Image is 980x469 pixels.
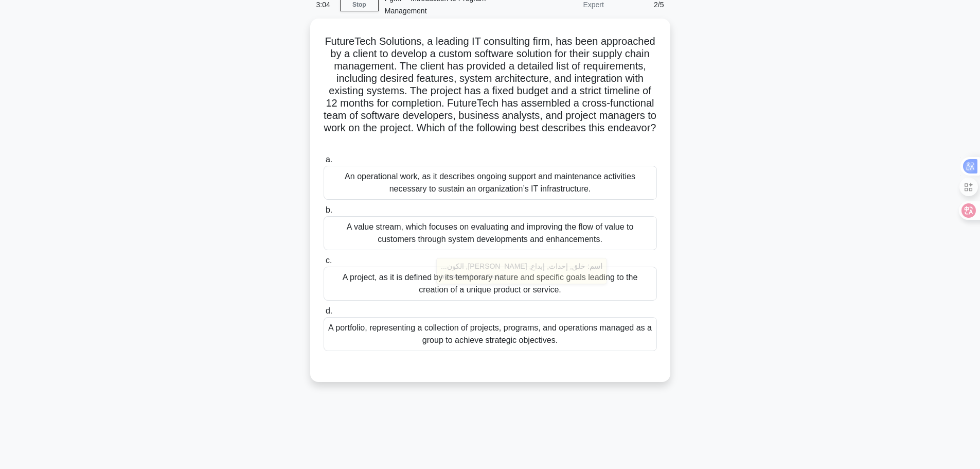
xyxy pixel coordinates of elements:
span: a. [326,155,332,164]
span: d. [326,306,332,315]
div: A portfolio, representing a collection of projects, programs, and operations managed as a group t... [324,317,657,351]
h5: FutureTech Solutions, a leading IT consulting firm, has been approached by a client to develop a ... [323,35,658,147]
span: c. [326,256,332,265]
span: b. [326,205,332,214]
div: A project, as it is defined by its temporary nature and specific goals leading to the creation of... [324,267,657,301]
div: A value stream, which focuses on evaluating and improving the flow of value to customers through ... [324,216,657,250]
div: An operational work, as it describes ongoing support and maintenance activities necessary to sust... [324,166,657,200]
